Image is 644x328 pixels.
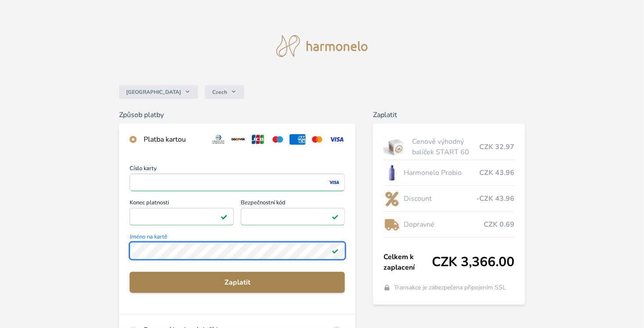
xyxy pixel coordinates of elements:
[484,219,514,230] span: CZK 0.69
[130,166,345,174] span: Číslo karty
[328,178,340,186] img: visa
[404,193,476,204] span: Discount
[432,254,514,270] span: CZK 3,366.00
[230,134,246,145] img: discover.svg
[412,136,479,157] span: Cenově výhodný balíček START 60
[205,85,244,99] button: Czech
[130,200,234,208] span: Konec platnosti
[384,252,432,273] span: Celkem k zaplacení
[384,214,400,235] img: delivery-lo.png
[479,142,514,152] span: CZK 32.97
[245,210,341,223] iframe: Iframe pro bezpečnostní kód
[479,168,514,178] span: CZK 43.96
[384,136,409,158] img: start.jpg
[119,110,355,120] h6: Způsob platby
[210,134,227,145] img: diners.svg
[130,234,345,242] span: Jméno na kartě
[119,85,198,99] button: [GEOGRAPHIC_DATA]
[384,188,400,210] img: discount-lo.png
[130,272,345,293] button: Zaplatit
[241,200,345,208] span: Bezpečnostní kód
[221,213,228,220] img: Platné pole
[130,242,345,260] input: Jméno na kartěPlatné pole
[404,168,479,178] span: Harmonelo Probio
[250,134,266,145] img: jcb.svg
[289,134,306,145] img: amex.svg
[270,134,286,145] img: maestro.svg
[212,89,227,96] span: Czech
[394,283,506,292] span: Transakce je zabezpečena připojením SSL
[144,134,203,145] div: Platba kartou
[404,219,484,230] span: Dopravné
[134,210,230,223] iframe: Iframe pro datum vypršení platnosti
[276,35,368,57] img: logo.svg
[309,134,326,145] img: mc.svg
[137,277,338,288] span: Zaplatit
[134,176,341,189] iframe: Iframe pro číslo karty
[329,134,345,145] img: visa.svg
[332,213,339,220] img: Platné pole
[332,247,339,254] img: Platné pole
[384,162,400,184] img: CLEAN_PROBIO_se_stinem_x-lo.jpg
[373,110,525,120] h6: Zaplatit
[476,193,514,204] span: -CZK 43.96
[126,89,181,96] span: [GEOGRAPHIC_DATA]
